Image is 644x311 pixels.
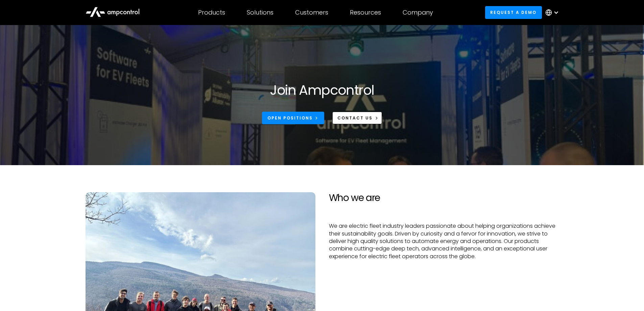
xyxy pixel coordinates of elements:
div: Open Positions [267,115,313,121]
p: We are electric fleet industry leaders passionate about helping organizations achieve their susta... [329,222,559,260]
h1: Join Ampcontrol [270,82,374,98]
a: CONTACT US [332,112,382,124]
div: Customers [295,9,328,16]
div: Products [198,9,225,16]
h2: Who we are [329,192,559,204]
div: Solutions [247,9,273,16]
div: Resources [350,9,381,16]
div: CONTACT US [337,115,373,121]
a: Request a demo [485,6,542,19]
div: Company [403,9,433,16]
a: Open Positions [262,112,324,124]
